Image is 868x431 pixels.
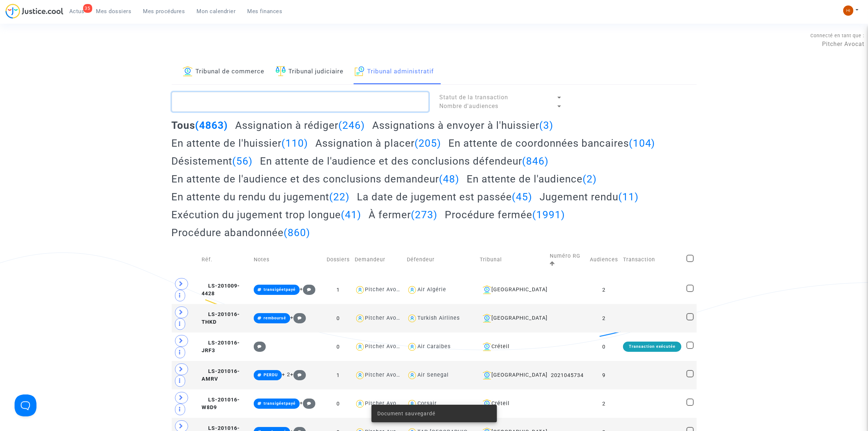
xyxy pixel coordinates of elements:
[522,155,549,167] span: (846)
[96,8,132,15] span: Mes dossiers
[629,137,655,149] span: (104)
[587,361,620,389] td: 9
[172,226,311,239] h2: Procédure abandonnée
[620,244,684,276] td: Transaction
[480,342,545,351] div: Créteil
[583,173,597,185] span: (2)
[365,315,405,321] div: Pitcher Avocat
[172,119,228,132] h2: Tous
[324,361,352,389] td: 1
[324,389,352,418] td: 0
[183,59,265,84] a: Tribunal de commerce
[202,311,240,326] span: LS-201016-THKD
[365,343,405,350] div: Pitcher Avocat
[69,8,85,15] span: Actus
[233,155,253,167] span: (56)
[264,287,296,292] span: transigéetpayé
[324,276,352,304] td: 1
[199,244,251,276] td: Réf.
[483,285,491,294] img: icon-banque.svg
[251,244,324,276] td: Notes
[483,314,491,323] img: icon-banque.svg
[202,368,240,382] span: LS-201016-AMRV
[440,94,509,101] span: Statut de la transaction
[417,315,460,321] div: Turkish Airlines
[440,103,499,109] span: Nombre d'audiences
[315,137,441,150] h2: Assignation à placer
[480,314,545,323] div: [GEOGRAPHIC_DATA]
[414,137,441,149] span: (205)
[623,342,681,352] div: Transaction exécutée
[341,209,362,221] span: (41)
[417,286,446,293] div: Air Algérie
[183,66,193,76] img: icon-banque.svg
[483,371,491,380] img: icon-banque.svg
[372,119,553,132] h2: Assignations à envoyer à l'huissier
[260,155,549,168] h2: En attente de l'audience et des conclusions défendeur
[539,119,553,131] span: (3)
[407,285,417,295] img: icon-user.svg
[587,244,620,276] td: Audiences
[483,342,491,351] img: icon-banque.svg
[264,401,296,406] span: transigéetpayé
[338,119,365,131] span: (246)
[300,286,315,292] span: +
[355,59,434,84] a: Tribunal administratif
[197,8,236,15] span: Mon calendrier
[324,244,352,276] td: Dossiers
[282,372,290,378] span: + 2
[324,332,352,361] td: 0
[477,244,547,276] td: Tribunal
[282,137,308,149] span: (110)
[264,316,287,320] span: remboursé
[172,208,362,221] h2: Exécution du jugement trop longue
[264,373,278,377] span: PERDU
[407,370,417,381] img: icon-user.svg
[407,313,417,324] img: icon-user.svg
[355,66,365,76] img: icon-archive.svg
[439,173,460,185] span: (48)
[377,410,435,417] span: Document sauvegardé
[467,173,597,185] h2: En attente de l'audience
[172,137,308,150] h2: En attente de l'huissier
[352,244,404,276] td: Demandeur
[15,395,36,416] iframe: Help Scout Beacon - Open
[276,59,344,84] a: Tribunal judiciaire
[417,343,451,350] div: Air Caraibes
[172,191,350,203] h2: En attente du rendu du jugement
[202,340,240,354] span: LS-201016-JRF3
[330,191,350,203] span: (22)
[355,342,365,352] img: icon-user.svg
[83,4,92,13] div: 35
[404,244,477,276] td: Défendeur
[355,313,365,324] img: icon-user.svg
[172,173,460,185] h2: En attente de l'audience et des conclusions demandeur
[276,66,286,76] img: icon-faciliter-sm.svg
[587,276,620,304] td: 2
[357,191,532,203] h2: La date de jugement est passée
[587,389,620,418] td: 2
[365,372,405,378] div: Pitcher Avocat
[587,332,620,361] td: 0
[480,285,545,294] div: [GEOGRAPHIC_DATA]
[5,4,63,19] img: jc-logo.svg
[480,371,545,380] div: [GEOGRAPHIC_DATA]
[355,285,365,295] img: icon-user.svg
[587,304,620,332] td: 2
[480,399,545,408] div: Créteil
[532,209,565,221] span: (1991)
[355,399,365,409] img: icon-user.svg
[843,5,853,16] img: fc99b196863ffcca57bb8fe2645aafd9
[448,137,655,150] h2: En attente de coordonnées bancaires
[810,33,864,38] span: Connecté en tant que :
[284,227,311,239] span: (860)
[618,191,639,203] span: (11)
[143,8,185,15] span: Mes procédures
[547,244,587,276] td: Numéro RG
[547,361,587,389] td: 2021045734
[369,208,437,221] h2: À fermer
[195,119,228,131] span: (4863)
[235,119,365,132] h2: Assignation à rédiger
[202,283,240,297] span: LS-201009-4428
[512,191,532,203] span: (45)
